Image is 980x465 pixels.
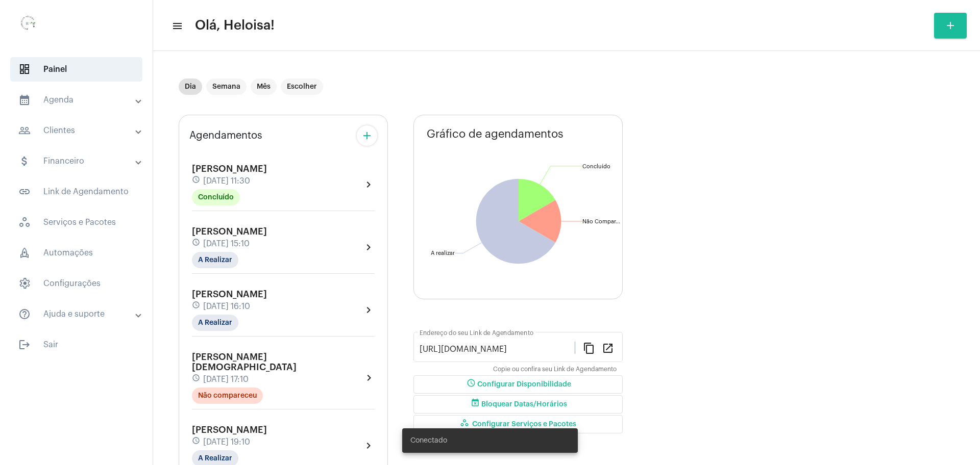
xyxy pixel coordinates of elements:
[583,342,595,354] mat-icon: content_copy
[18,155,31,167] mat-icon: sidenav icon
[192,315,238,331] mat-chip: A Realizar
[192,175,201,187] mat-icon: schedule
[192,252,238,268] mat-chip: A Realizar
[18,308,136,320] mat-panel-title: Ajuda e suporte
[18,94,31,106] mat-icon: sidenav icon
[18,124,31,137] mat-icon: sidenav icon
[251,79,277,95] mat-chip: Mês
[6,118,153,143] mat-expansion-panel-header: sidenav iconClientes
[413,415,623,433] button: Configurar Serviços e Pacotes
[192,352,297,372] span: [PERSON_NAME][DEMOGRAPHIC_DATA]
[18,339,31,351] mat-icon: sidenav icon
[465,378,477,391] mat-icon: schedule
[362,241,375,253] mat-icon: chevron_right
[469,401,567,408] span: Bloquear Datas/Horários
[431,250,455,256] text: A realizar
[363,372,375,384] mat-icon: chevron_right
[192,189,240,205] mat-chip: Concluído
[192,238,201,249] mat-icon: schedule
[18,186,31,198] mat-icon: sidenav icon
[493,366,617,373] mat-hint: Copie ou confira seu Link de Agendamento
[420,345,575,354] input: Link
[10,241,142,265] span: Automações
[362,304,375,316] mat-icon: chevron_right
[413,395,623,414] button: Bloquear Datas/Horários
[10,210,142,235] span: Serviços e Pacotes
[582,219,620,224] text: Não Compar...
[18,247,31,259] span: sidenav icon
[469,398,481,410] mat-icon: event_busy
[203,437,250,447] span: [DATE] 19:10
[361,130,373,142] mat-icon: add
[192,164,267,173] span: [PERSON_NAME]
[413,375,623,394] button: Configurar Disponibilidade
[427,128,563,140] span: Gráfico de agendamentos
[6,149,153,173] mat-expansion-panel-header: sidenav iconFinanceiro
[18,216,31,228] span: sidenav icon
[10,57,142,82] span: Painel
[18,277,31,290] span: sidenav icon
[18,155,136,167] mat-panel-title: Financeiro
[10,332,142,357] span: Sair
[179,79,202,95] mat-chip: Dia
[18,94,136,106] mat-panel-title: Agenda
[18,308,31,320] mat-icon: sidenav icon
[195,17,275,34] span: Olá, Heloisa!
[192,436,201,448] mat-icon: schedule
[189,130,262,141] span: Agendamentos
[203,375,249,384] span: [DATE] 17:10
[192,425,267,434] span: [PERSON_NAME]
[203,239,250,248] span: [DATE] 15:10
[203,176,250,186] span: [DATE] 11:30
[6,88,153,112] mat-expansion-panel-header: sidenav iconAgenda
[465,381,571,388] span: Configurar Disponibilidade
[192,387,263,404] mat-chip: Não compareceu
[192,374,201,385] mat-icon: schedule
[362,440,375,452] mat-icon: chevron_right
[18,124,136,137] mat-panel-title: Clientes
[8,5,49,46] img: 0d939d3e-dcd2-0964-4adc-7f8e0d1a206f.png
[362,178,375,191] mat-icon: chevron_right
[582,164,610,169] text: Concluído
[944,19,957,32] mat-icon: add
[192,301,201,312] mat-icon: schedule
[10,271,142,296] span: Configurações
[602,342,614,354] mat-icon: open_in_new
[6,302,153,326] mat-expansion-panel-header: sidenav iconAjuda e suporte
[410,435,447,446] span: Conectado
[206,79,247,95] mat-chip: Semana
[18,63,31,75] span: sidenav icon
[10,179,142,204] span: Link de Agendamento
[192,227,267,236] span: [PERSON_NAME]
[171,20,182,32] mat-icon: sidenav icon
[281,79,323,95] mat-chip: Escolher
[203,302,250,311] span: [DATE] 16:10
[192,290,267,299] span: [PERSON_NAME]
